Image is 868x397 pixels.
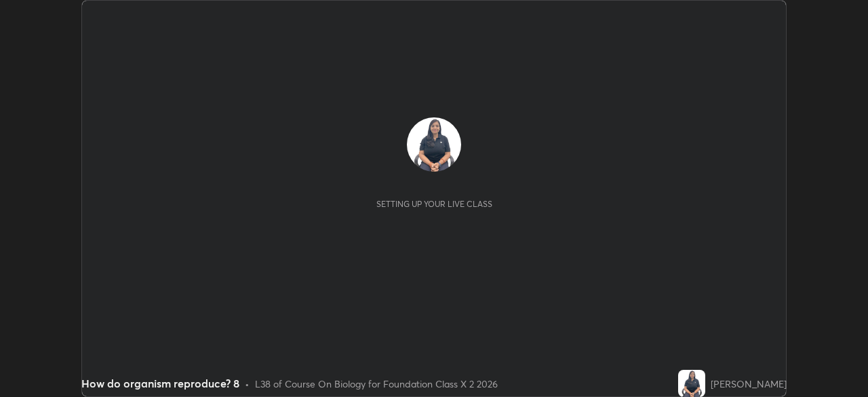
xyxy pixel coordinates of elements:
div: [PERSON_NAME] [711,377,787,391]
img: 62671c3b5aa1430591d40916ca8a771e.jpg [407,117,461,172]
div: • [245,377,250,391]
img: 62671c3b5aa1430591d40916ca8a771e.jpg [678,370,705,397]
div: How do organism reproduce? 8 [81,375,239,392]
div: L38 of Course On Biology for Foundation Class X 2 2026 [255,377,498,391]
div: Setting up your live class [376,199,492,209]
